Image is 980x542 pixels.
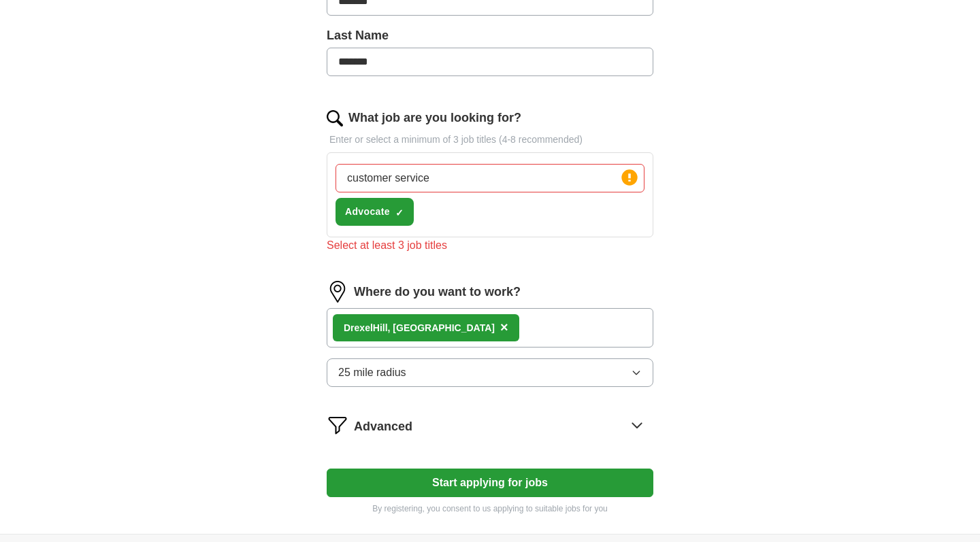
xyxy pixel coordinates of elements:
[344,322,373,333] strong: Drexel
[500,320,508,335] span: ×
[327,27,653,45] label: Last Name
[344,321,495,335] div: Hill, [GEOGRAPHIC_DATA]
[345,205,390,219] span: Advocate
[338,365,406,381] span: 25 mile radius
[354,418,412,436] span: Advanced
[395,207,404,218] span: ✓
[327,110,343,126] img: search.png
[348,109,521,127] label: What job are you looking for?
[327,503,653,515] p: By registering, you consent to us applying to suitable jobs for you
[327,133,653,147] p: Enter or select a minimum of 3 job titles (4-8 recommended)
[336,198,414,226] button: Advocate✓
[336,164,644,192] input: Type a job title and press enter
[500,318,508,338] button: ×
[354,283,521,301] label: Where do you want to work?
[327,414,348,436] img: filter
[327,469,653,497] button: Start applying for jobs
[327,358,653,387] button: 25 mile radius
[327,281,348,303] img: location.png
[327,237,653,254] div: Select at least 3 job titles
